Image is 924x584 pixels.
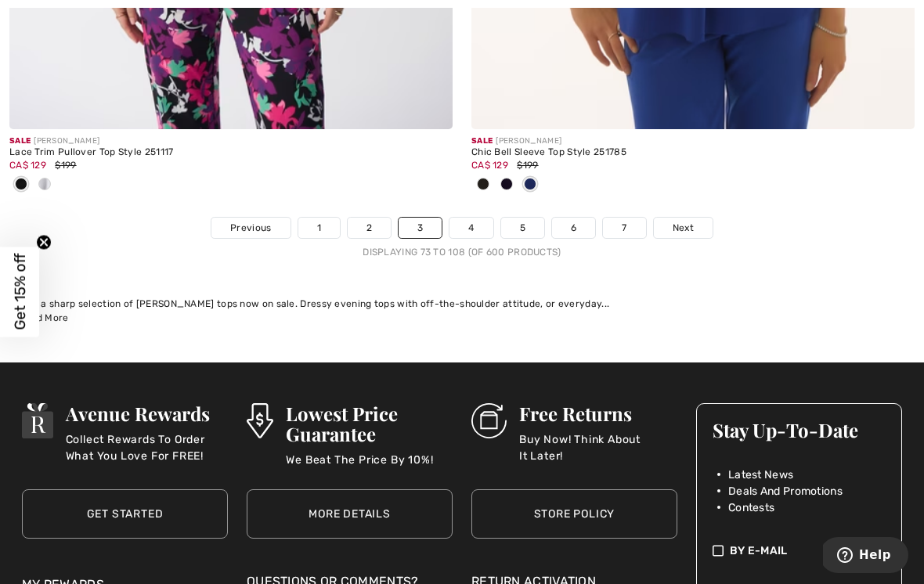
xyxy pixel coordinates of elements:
img: Lowest Price Guarantee [247,403,273,438]
span: $199 [55,160,76,171]
a: 2 [348,218,391,238]
p: We Beat The Price By 10%! [286,452,453,483]
a: 4 [449,218,493,238]
a: Next [654,218,713,238]
a: 6 [552,218,595,238]
span: Sale [9,136,31,146]
a: 7 [603,218,645,238]
h3: Free Returns [519,403,677,424]
a: 1 [298,218,340,238]
span: Read More [19,312,69,323]
a: Get Started [22,489,228,539]
span: $199 [517,160,538,171]
span: By E-mail [730,543,788,559]
div: Vanilla 30 [33,172,56,198]
a: 5 [501,218,544,238]
a: Previous [211,218,290,238]
div: Find a sharp selection of [PERSON_NAME] tops now on sale. Dressy evening tops with off-the-should... [19,297,905,311]
button: Close teaser [36,235,52,251]
div: Black [471,172,495,198]
span: Get 15% off [11,254,29,330]
a: 3 [399,218,442,238]
a: Store Policy [471,489,677,539]
div: Lace Trim Pullover Top Style 251117 [9,147,453,158]
span: Sale [471,136,493,146]
p: Collect Rewards To Order What You Love For FREE! [66,431,228,463]
span: CA$ 129 [471,160,508,171]
h3: Avenue Rewards [66,403,228,424]
div: [PERSON_NAME] [9,135,453,147]
iframe: Opens a widget where you can find more information [823,537,908,576]
span: Contests [728,499,774,516]
div: Midnight Blue [495,172,518,198]
h3: Stay Up-To-Date [713,420,886,440]
div: [PERSON_NAME] [471,135,915,147]
div: Royal Sapphire 163 [518,172,542,198]
img: Free Returns [471,403,507,438]
p: Buy Now! Think About It Later! [519,431,677,463]
span: Latest News [728,467,793,483]
div: Chic Bell Sleeve Top Style 251785 [471,147,915,158]
span: CA$ 129 [9,160,46,171]
div: Black [9,172,33,198]
img: check [713,543,724,559]
img: Avenue Rewards [22,403,53,438]
span: Next [673,221,694,235]
a: More Details [247,489,453,539]
h3: Lowest Price Guarantee [286,403,453,444]
span: Deals And Promotions [728,483,843,499]
span: Previous [230,221,271,235]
